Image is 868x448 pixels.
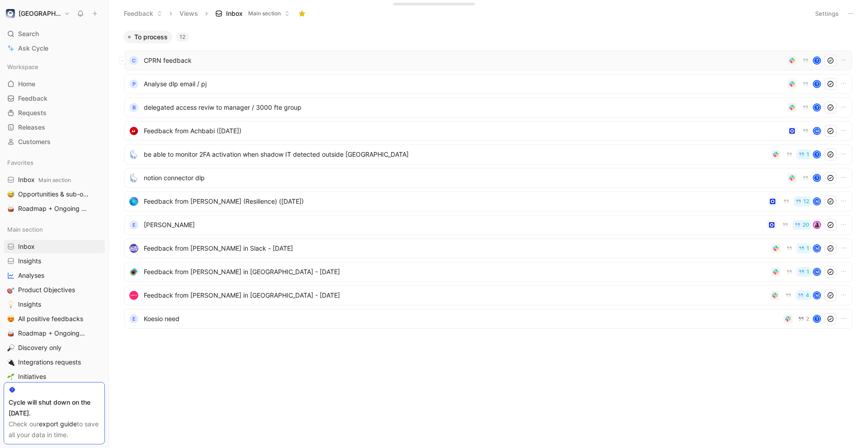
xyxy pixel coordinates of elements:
[144,102,784,113] span: delegated access reviw to manager / 3000 fte group
[793,220,811,230] button: 20
[5,328,16,339] button: 🥁
[129,56,138,65] div: C
[814,316,820,322] div: t
[18,314,83,323] span: All positive feedbacks
[4,106,105,120] a: Requests
[802,222,809,228] span: 20
[144,126,784,136] span: Feedback from Achbabi ([DATE])
[4,312,105,326] a: 😍All positive feedbacks
[18,242,35,251] span: Inbox
[38,177,71,183] span: Main section
[4,173,105,187] a: InboxMain section
[814,245,820,252] div: M
[39,420,77,428] a: export guide
[144,266,768,277] span: Feedback from [PERSON_NAME] in [GEOGRAPHIC_DATA] - [DATE]
[7,315,14,322] img: 😍
[4,42,105,55] a: Ask Cycle
[814,57,820,64] div: t
[144,55,784,66] span: CPRN feedback
[124,262,852,282] a: logoFeedback from [PERSON_NAME] in [GEOGRAPHIC_DATA] - [DATE]1M
[129,79,138,89] div: P
[796,314,811,324] button: 2
[4,283,105,297] a: 🎯Product Objectives
[5,313,16,324] button: 😍
[124,145,852,164] a: logobe able to monitor 2FA activation when shadow IT detected outside [GEOGRAPHIC_DATA]1t
[18,257,41,266] span: Insights
[7,359,14,366] img: 🔌
[7,330,14,337] img: 🥁
[124,121,852,141] a: logoFeedback from Achbabi ([DATE])M
[144,196,764,207] span: Feedback from [PERSON_NAME] (Resilience) ([DATE])
[18,300,41,309] span: Insights
[248,9,281,18] span: Main section
[123,31,172,43] button: To process
[134,33,168,42] span: To process
[4,298,105,311] a: 💡Insights
[803,199,809,204] span: 12
[144,243,768,254] span: Feedback from [PERSON_NAME] in Slack - [DATE]
[120,31,857,332] div: To process12
[9,419,100,440] div: Check our to save all your data in time.
[814,81,820,87] div: t
[129,267,138,276] img: logo
[226,9,243,18] span: Inbox
[7,344,14,351] img: 🔎
[5,189,16,200] button: 😅
[814,269,820,275] div: M
[124,238,852,258] a: logoFeedback from [PERSON_NAME] in Slack - [DATE]1M
[129,220,138,229] div: e
[144,219,764,230] span: [PERSON_NAME]
[4,223,105,398] div: Main sectionInboxInsightsAnalyses🎯Product Objectives💡Insights😍All positive feedbacks🥁Roadmap + On...
[807,246,809,251] span: 1
[4,60,105,74] div: Workspace
[796,290,811,300] button: 4
[5,342,16,353] button: 🔎
[4,202,105,215] a: 🥁Roadmap + Ongoing Discovery
[4,92,105,105] a: Feedback
[4,135,105,149] a: Customers
[129,197,138,206] img: logo
[797,149,811,159] button: 1
[18,94,47,103] span: Feedback
[4,187,105,201] a: 😅Opportunities & sub-opportunities
[18,329,86,338] span: Roadmap + Ongoing Discovery
[5,371,16,382] button: 🌱
[814,292,820,299] div: M
[124,191,852,211] a: logoFeedback from [PERSON_NAME] (Resilience) ([DATE])12M
[7,225,43,234] span: Main section
[5,285,16,295] button: 🎯
[4,223,105,236] div: Main section
[5,203,16,214] button: 🥁
[129,291,138,300] img: logo
[129,173,138,182] img: logo
[211,7,294,20] button: InboxMain section
[7,62,38,71] span: Workspace
[814,151,820,158] div: t
[4,355,105,369] a: 🔌Integrations requests
[18,108,47,117] span: Requests
[18,271,44,280] span: Analyses
[5,357,16,368] button: 🔌
[176,33,189,42] div: 12
[18,175,71,185] span: Inbox
[4,370,105,383] a: 🌱Initiatives
[4,240,105,253] a: Inbox
[807,269,809,275] span: 1
[4,327,105,340] a: 🥁Roadmap + Ongoing Discovery
[124,74,852,94] a: PAnalyse dlp email / pjt
[124,51,852,70] a: CCPRN feedbackt
[18,137,51,146] span: Customers
[4,7,72,20] button: elba[GEOGRAPHIC_DATA]
[4,254,105,268] a: Insights
[797,243,811,253] button: 1
[7,205,14,212] img: 🥁
[814,128,820,134] div: M
[18,358,81,367] span: Integrations requests
[807,152,809,157] span: 1
[129,150,138,159] img: logo
[120,7,166,20] button: Feedback
[129,103,138,112] div: B
[124,285,852,305] a: logoFeedback from [PERSON_NAME] in [GEOGRAPHIC_DATA] - [DATE]4M
[806,293,809,298] span: 4
[144,173,784,183] span: notion connector dlp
